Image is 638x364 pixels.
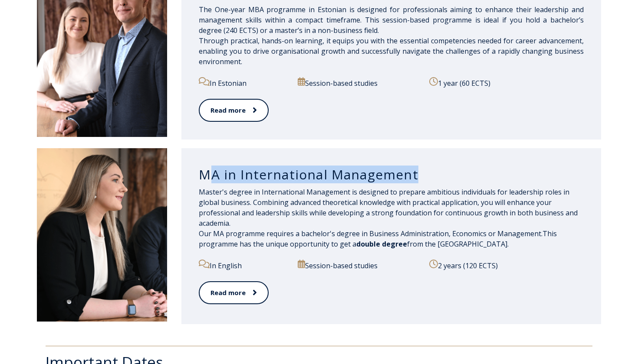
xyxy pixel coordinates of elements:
[429,260,584,271] p: 2 years (120 ECTS)
[298,77,419,88] p: Session-based studies
[199,260,288,271] p: In English
[356,239,407,249] span: double degree
[199,77,288,88] p: In Estonian
[199,166,584,183] h3: MA in International Management
[199,99,269,122] a: Read more
[199,281,269,304] a: Read more
[429,77,584,88] p: 1 year (60 ECTS)
[37,148,167,322] img: DSC_1907
[199,229,543,238] span: Our MA programme requires a bachelor's degree in Business Administration, Economics or Management.
[199,229,557,249] span: This programme has the unique opportunity to get a from the [GEOGRAPHIC_DATA].
[199,4,584,67] p: The One-year MBA programme in Estonian is designed for professionals aiming to enhance their lead...
[199,187,578,228] span: Master's degree in International Management is designed to prepare ambitious individuals for lead...
[298,260,419,271] p: Session-based studies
